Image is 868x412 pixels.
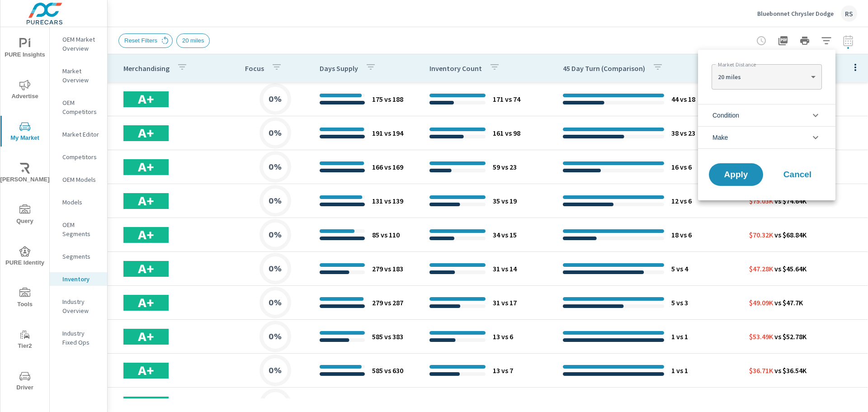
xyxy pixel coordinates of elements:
[770,163,825,186] button: Cancel
[712,68,821,86] div: 20 miles
[709,163,763,186] button: Apply
[712,127,728,148] span: Make
[718,73,807,81] p: 20 miles
[718,170,754,179] span: Apply
[698,100,835,152] ul: filter options
[712,104,739,126] span: Condition
[779,170,816,179] span: Cancel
